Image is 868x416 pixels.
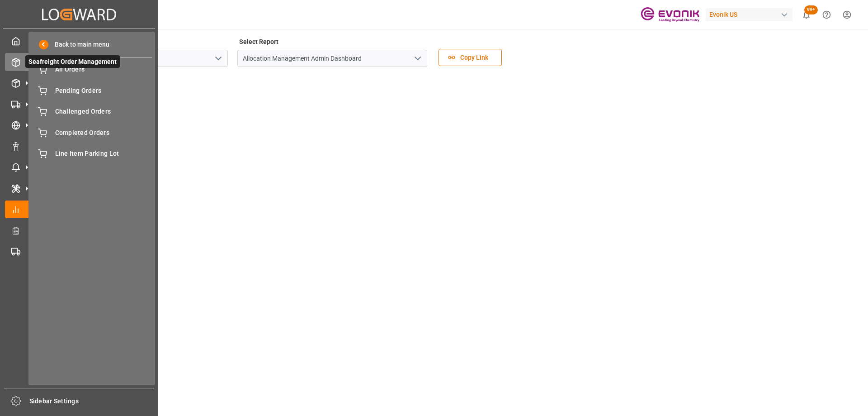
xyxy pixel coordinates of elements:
button: Copy Link [439,49,502,66]
a: My Reports [5,201,153,218]
span: All Orders [55,65,152,74]
input: Type to search/select [237,50,427,67]
a: Pending Orders [32,81,152,99]
a: Transport Planner [5,221,153,239]
a: Line Item Parking Lot [32,145,152,163]
span: Copy Link [456,53,493,62]
a: Transport Planning [5,243,153,260]
span: Line Item Parking Lot [55,149,152,158]
button: open menu [410,52,424,66]
span: Challenged Orders [55,107,152,116]
a: All Orders [32,61,152,78]
button: Help Center [816,5,837,25]
span: 99+ [804,5,818,14]
a: Non Conformance [5,137,153,155]
span: Sidebar Settings [29,397,155,406]
a: Completed Orders [32,124,152,141]
div: Evonik US [706,8,793,21]
button: open menu [211,52,225,66]
a: Challenged Orders [32,103,152,120]
span: Completed Orders [55,128,152,138]
a: My Cockpit [5,32,153,50]
span: Seafreight Order Management [25,55,120,68]
img: Evonik-brand-mark-Deep-Purple-RGB.jpeg_1700498283.jpeg [641,7,699,23]
button: Evonik US [706,6,796,23]
span: Pending Orders [55,86,152,96]
span: Back to main menu [48,40,109,49]
label: Select Report [237,35,280,48]
button: show 100 new notifications [796,5,816,25]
